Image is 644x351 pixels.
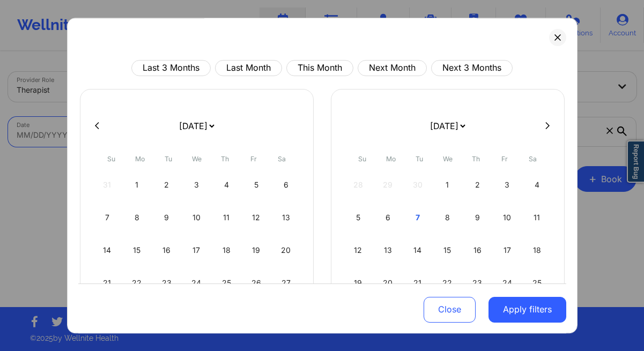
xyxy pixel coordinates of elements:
button: Next Month [358,60,427,76]
abbr: Sunday [358,155,366,163]
div: Fri Sep 12 2025 [242,203,270,233]
button: Close [424,296,476,322]
button: Last Month [215,60,282,76]
abbr: Wednesday [192,155,202,163]
div: Fri Oct 24 2025 [493,268,521,298]
div: Wed Sep 03 2025 [183,170,210,200]
div: Sun Sep 07 2025 [94,203,121,233]
abbr: Thursday [221,155,229,163]
div: Sun Oct 12 2025 [345,235,372,265]
div: Thu Sep 04 2025 [213,170,240,200]
div: Sat Oct 25 2025 [523,268,551,298]
div: Tue Sep 09 2025 [153,203,181,233]
abbr: Tuesday [416,155,423,163]
div: Thu Sep 18 2025 [213,235,240,265]
div: Tue Sep 23 2025 [153,268,181,298]
div: Thu Oct 09 2025 [464,203,491,233]
div: Fri Oct 10 2025 [493,203,521,233]
button: Last 3 Months [131,60,211,76]
abbr: Sunday [107,155,115,163]
div: Fri Oct 03 2025 [493,170,521,200]
abbr: Thursday [472,155,480,163]
div: Sat Sep 13 2025 [272,203,300,233]
button: This Month [286,60,353,76]
div: Thu Oct 16 2025 [464,235,491,265]
div: Mon Sep 22 2025 [123,268,151,298]
div: Wed Sep 24 2025 [183,268,210,298]
div: Mon Oct 13 2025 [374,235,402,265]
div: Sat Sep 20 2025 [272,235,300,265]
div: Tue Oct 14 2025 [404,235,432,265]
div: Fri Sep 19 2025 [242,235,270,265]
div: Wed Sep 10 2025 [183,203,210,233]
div: Sun Oct 05 2025 [345,203,372,233]
div: Thu Oct 23 2025 [464,268,491,298]
div: Tue Sep 16 2025 [153,235,181,265]
div: Wed Oct 08 2025 [434,203,461,233]
abbr: Monday [386,155,396,163]
div: Thu Oct 02 2025 [464,170,491,200]
div: Mon Sep 08 2025 [123,203,151,233]
div: Sat Oct 18 2025 [523,235,551,265]
div: Wed Oct 15 2025 [434,235,461,265]
div: Sat Sep 27 2025 [272,268,300,298]
div: Wed Oct 01 2025 [434,170,461,200]
div: Wed Sep 17 2025 [183,235,210,265]
div: Thu Sep 25 2025 [213,268,240,298]
div: Mon Sep 15 2025 [123,235,151,265]
div: Sun Oct 19 2025 [345,268,372,298]
div: Fri Sep 26 2025 [242,268,270,298]
div: Sat Oct 04 2025 [523,170,551,200]
div: Fri Oct 17 2025 [493,235,521,265]
div: Sun Sep 21 2025 [94,268,121,298]
abbr: Friday [501,155,508,163]
abbr: Saturday [529,155,537,163]
div: Thu Sep 11 2025 [213,203,240,233]
div: Fri Sep 05 2025 [242,170,270,200]
div: Sun Sep 14 2025 [94,235,121,265]
div: Tue Oct 07 2025 [404,203,432,233]
div: Mon Oct 20 2025 [374,268,402,298]
abbr: Monday [135,155,145,163]
div: Wed Oct 22 2025 [434,268,461,298]
div: Tue Sep 02 2025 [153,170,181,200]
button: Next 3 Months [431,60,513,76]
abbr: Saturday [278,155,286,163]
div: Mon Oct 06 2025 [374,203,402,233]
abbr: Tuesday [165,155,172,163]
button: Apply filters [488,296,566,322]
div: Sat Oct 11 2025 [523,203,551,233]
div: Mon Sep 01 2025 [123,170,151,200]
abbr: Friday [250,155,257,163]
abbr: Wednesday [443,155,453,163]
div: Sat Sep 06 2025 [272,170,300,200]
div: Tue Oct 21 2025 [404,268,432,298]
